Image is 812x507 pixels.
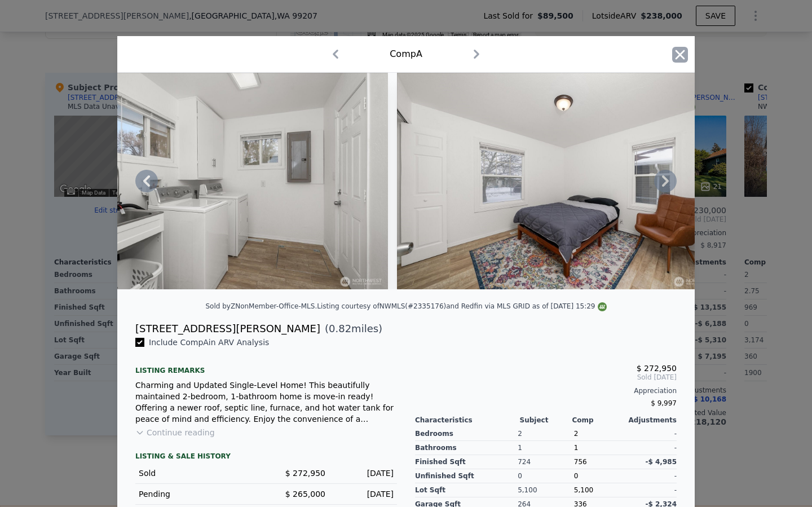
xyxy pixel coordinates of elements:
[518,483,574,497] div: 5,100
[637,364,677,373] span: $ 272,950
[415,455,518,469] div: Finished Sqft
[320,321,382,337] span: ( miles)
[285,490,325,499] span: $ 265,000
[598,302,607,311] img: NWMLS Logo
[624,416,677,425] div: Adjustments
[574,441,625,455] div: 1
[135,380,397,425] div: Charming and Updated Single-Level Home! This beautifully maintained 2-bedroom, 1-bathroom home is...
[625,427,677,441] div: -
[329,323,351,334] span: 0.82
[625,483,677,497] div: -
[285,469,325,478] span: $ 272,950
[625,441,677,455] div: -
[415,416,520,425] div: Characteristics
[572,416,624,425] div: Comp
[415,386,677,395] div: Appreciation
[520,416,572,425] div: Subject
[646,458,677,466] span: -$ 4,985
[574,472,579,480] span: 0
[625,469,677,483] div: -
[574,430,579,438] span: 2
[415,469,518,483] div: Unfinished Sqft
[574,486,593,494] span: 5,100
[518,455,574,469] div: 724
[397,73,722,289] img: Property Img
[63,73,388,289] img: Property Img
[574,458,587,466] span: 756
[139,488,257,500] div: Pending
[390,47,422,61] div: Comp A
[135,452,397,463] div: LISTING & SALE HISTORY
[317,302,606,310] div: Listing courtesy of NWMLS (#2335176) and Redfin via MLS GRID as of [DATE] 15:29
[415,427,518,441] div: Bedrooms
[334,468,394,479] div: [DATE]
[415,441,518,455] div: Bathrooms
[518,469,574,483] div: 0
[518,441,574,455] div: 1
[518,427,574,441] div: 2
[334,488,394,500] div: [DATE]
[144,338,273,347] span: Include Comp A in ARV Analysis
[135,321,320,337] div: [STREET_ADDRESS][PERSON_NAME]
[135,357,397,375] div: Listing remarks
[651,399,677,407] span: $ 9,997
[135,427,215,438] button: Continue reading
[415,373,677,382] span: Sold [DATE]
[206,302,317,310] div: Sold by ZNonMember-Office-MLS .
[415,483,518,497] div: Lot Sqft
[139,468,257,479] div: Sold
